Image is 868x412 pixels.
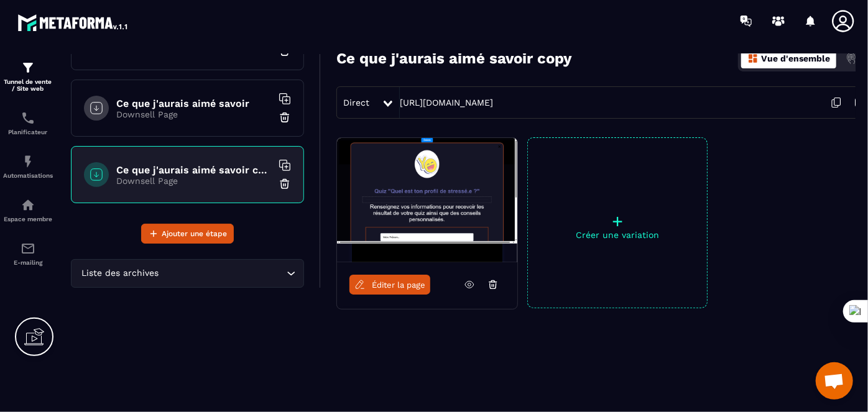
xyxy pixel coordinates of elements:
span: Direct [343,98,369,108]
img: trash [279,178,291,190]
p: Créer une variation [528,230,707,240]
a: Éditer la page [349,275,430,295]
p: + [528,213,707,230]
a: Ouvrir le chat [816,362,853,400]
p: Espace membre [3,216,53,222]
img: scheduler [21,111,35,126]
a: automationsautomationsAutomatisations [3,145,53,188]
img: automations [21,198,35,213]
input: Search for option [162,267,284,280]
h6: Ce que j'aurais aimé savoir copy [116,164,272,176]
div: Search for option [71,259,304,288]
img: formation [21,60,35,75]
img: dashboard-orange.40269519.svg [747,53,759,64]
a: [URL][DOMAIN_NAME] [400,98,493,108]
p: Tunnel de vente / Site web [3,78,53,92]
a: formationformationTunnel de vente / Site web [3,51,53,101]
button: Ajouter une étape [141,224,234,244]
img: automations [21,154,35,169]
h6: Ce que j'aurais aimé savoir [116,98,272,109]
a: schedulerschedulerPlanificateur [3,101,53,145]
p: Vue d'ensemble [761,53,830,63]
p: E-mailing [3,259,53,266]
span: Ajouter une étape [162,227,227,240]
span: Liste des archives [79,267,162,280]
p: Planificateur [3,129,53,135]
p: Downsell Page [116,109,272,119]
a: automationsautomationsEspace membre [3,188,53,232]
img: image [337,138,517,262]
span: Éditer la page [372,280,425,290]
img: logo [17,11,129,34]
a: emailemailE-mailing [3,232,53,275]
p: Downsell Page [116,176,272,186]
img: trash [279,111,291,124]
img: email [21,241,35,256]
h3: Ce que j'aurais aimé savoir copy [336,50,572,67]
img: actions.d6e523a2.png [846,53,857,64]
p: Automatisations [3,172,53,179]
